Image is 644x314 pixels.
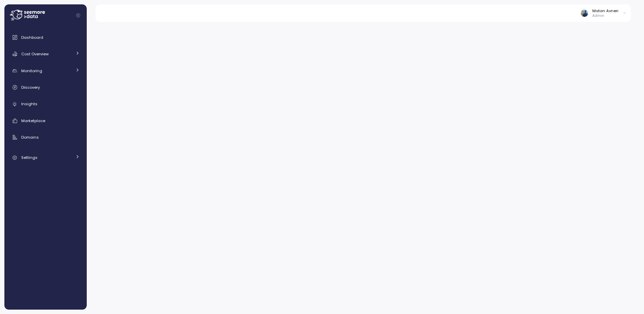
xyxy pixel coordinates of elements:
[7,131,84,144] a: Domains
[592,13,618,18] p: Admin
[7,81,84,94] a: Discovery
[581,9,588,17] img: ALV-UjU051S60xz5IErBbmY8kTYZp4Dqe5nUFfu7vyKYqXDMfa1kGojugp8H5IylT_X_blGQ8-pvNFODiPLKeNu2m-jZ7KhYp...
[7,151,84,164] a: Settings
[7,31,84,44] a: Dashboard
[21,118,45,123] span: Marketplace
[21,35,43,40] span: Dashboard
[21,155,37,160] span: Settings
[7,114,84,127] a: Marketplace
[7,47,84,61] a: Cost Overview
[592,8,618,13] div: Matan Avneri
[7,64,84,78] a: Monitoring
[74,13,82,18] button: Collapse navigation
[7,97,84,111] a: Insights
[21,135,39,140] span: Domains
[21,68,42,74] span: Monitoring
[21,101,37,107] span: Insights
[21,85,40,90] span: Discovery
[21,51,49,57] span: Cost Overview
